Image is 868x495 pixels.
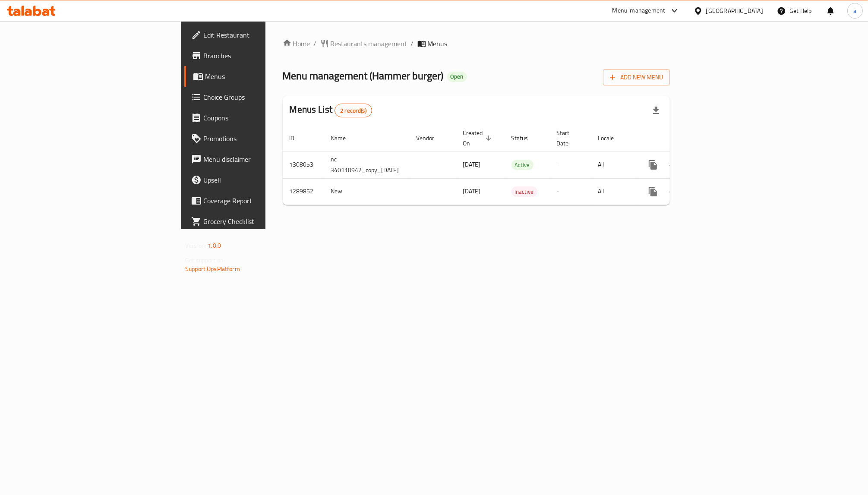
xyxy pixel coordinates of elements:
a: Coverage Report [184,190,326,211]
span: Status [511,133,540,143]
button: Change Status [663,154,684,175]
th: Actions [636,125,732,151]
div: Menu-management [612,6,666,16]
span: Menu disclaimer [203,154,319,164]
a: Restaurants management [320,38,407,49]
span: Branches [203,50,319,61]
span: Menus [205,71,319,82]
span: Version: [185,240,206,251]
span: Locale [598,133,625,143]
span: Open [447,73,467,80]
li: / [411,38,414,49]
td: All [591,151,636,178]
td: All [591,178,636,205]
span: Grocery Checklist [203,216,319,227]
span: Name [331,133,357,143]
div: Open [447,72,467,82]
a: Menu disclaimer [184,149,326,170]
span: Upsell [203,175,319,185]
span: Choice Groups [203,92,319,102]
a: Menus [184,66,326,87]
span: Restaurants management [331,38,407,49]
a: Support.OpsPlatform [185,263,240,274]
span: Menu management ( Hammer burger ) [283,66,444,85]
div: Total records count [335,104,372,117]
a: Upsell [184,170,326,190]
span: 1.0.0 [208,240,221,251]
span: Promotions [203,133,319,144]
span: Active [511,160,533,170]
a: Branches [184,45,326,66]
a: Promotions [184,128,326,149]
td: New [324,178,410,205]
button: more [643,181,663,202]
span: Menus [428,38,448,49]
td: nc 340110942_copy_[DATE] [324,151,410,178]
a: Grocery Checklist [184,211,326,232]
span: ID [290,133,306,143]
span: 2 record(s) [335,107,372,115]
table: enhanced table [283,125,732,205]
span: Get support on: [185,255,225,266]
span: [DATE] [463,159,481,170]
td: - [550,151,591,178]
button: Change Status [663,181,684,202]
span: Vendor [417,133,446,143]
div: Inactive [511,186,537,197]
span: Coverage Report [203,195,319,206]
a: Edit Restaurant [184,25,326,45]
span: Coupons [203,113,319,123]
h2: Menus List [290,103,372,117]
a: Coupons [184,107,326,128]
span: Start Date [557,128,581,148]
div: Export file [646,100,666,121]
div: [GEOGRAPHIC_DATA] [706,6,763,16]
nav: breadcrumb [283,38,670,49]
td: - [550,178,591,205]
button: more [643,154,663,175]
span: [DATE] [463,186,481,197]
button: Add New Menu [603,69,670,85]
span: Add New Menu [610,72,663,83]
a: Choice Groups [184,87,326,107]
span: a [853,6,856,16]
span: Edit Restaurant [203,30,319,40]
span: Created On [463,128,494,148]
span: Inactive [511,187,537,197]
